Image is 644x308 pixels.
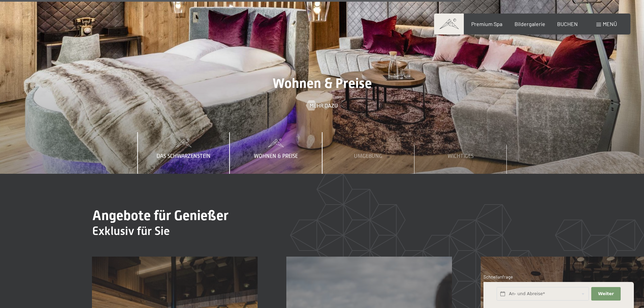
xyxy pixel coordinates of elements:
a: Mehr dazu [306,102,338,109]
span: Wichtiges [448,153,474,159]
a: Bildergalerie [515,21,545,27]
span: Das Schwarzenstein [157,153,211,159]
a: Premium Spa [471,21,502,27]
span: Wohnen & Preise [254,153,298,159]
span: Weiter [598,291,614,297]
button: Weiter [591,287,620,301]
span: Wohnen & Preise [272,75,372,91]
span: Schnellanfrage [483,274,513,280]
span: Angebote für Genießer [92,208,229,223]
span: Mehr dazu [310,102,338,109]
span: Umgebung [354,153,382,159]
span: Menü [603,21,617,27]
span: Exklusiv für Sie [92,224,170,238]
a: BUCHEN [557,21,578,27]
